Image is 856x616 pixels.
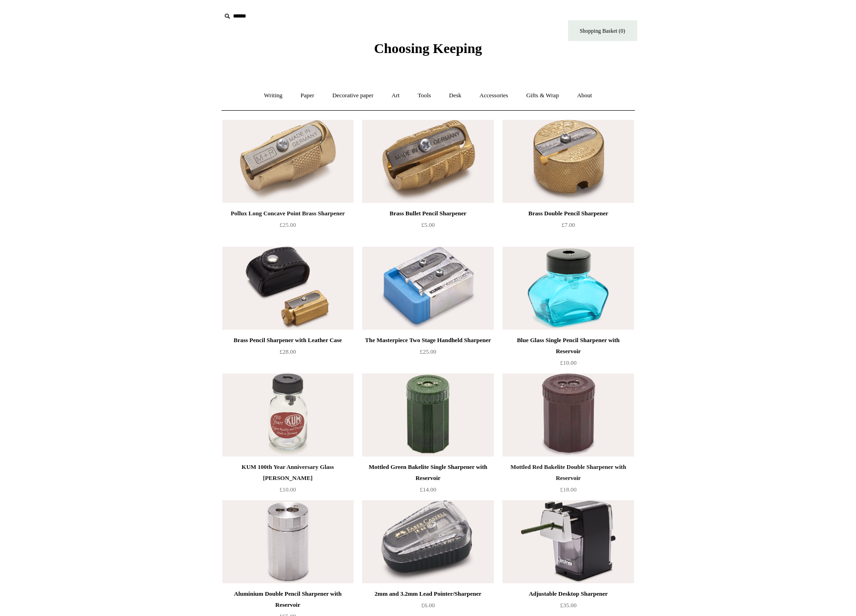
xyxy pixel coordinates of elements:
a: Mottled Red Bakelite Double Sharpener with Reservoir £18.00 [503,462,634,499]
a: Brass Pencil Sharpener with Leather Case £28.00 [222,335,353,373]
div: Adjustable Desktop Sharpener [505,588,631,599]
div: Brass Bullet Pencil Sharpener [365,208,491,219]
a: Pollux Long Concave Point Brass Sharpener £25.00 [222,208,353,246]
a: Art [383,83,408,108]
img: Pollux Long Concave Point Brass Sharpener [222,120,353,203]
div: Blue Glass Single Pencil Sharpener with Reservoir [505,335,631,357]
div: The Masterpiece Two Stage Handheld Sharpener [365,335,491,346]
a: The Masterpiece Two Stage Handheld Sharpener The Masterpiece Two Stage Handheld Sharpener [362,247,493,330]
a: Aluminium Double Pencil Sharpener with Reservoir Aluminium Double Pencil Sharpener with Reservoir [222,500,353,583]
a: Writing [256,83,291,108]
img: Brass Pencil Sharpener with Leather Case [222,247,353,330]
img: Mottled Red Bakelite Double Sharpener with Reservoir [503,373,634,456]
div: Mottled Red Bakelite Double Sharpener with Reservoir [505,462,631,484]
span: £7.00 [562,221,575,228]
a: Brass Double Pencil Sharpener Brass Double Pencil Sharpener [503,120,634,203]
a: Mottled Green Bakelite Single Sharpener with Reservoir Mottled Green Bakelite Single Sharpener wi... [362,373,493,456]
a: Desk [441,83,470,108]
a: Tools [409,83,439,108]
a: 2mm and 3.2mm Lead Pointer/Sharpener 2mm and 3.2mm Lead Pointer/Sharpener [362,500,493,583]
img: Brass Bullet Pencil Sharpener [362,120,493,203]
span: £25.00 [280,221,296,228]
div: Brass Double Pencil Sharpener [505,208,631,219]
div: Mottled Green Bakelite Single Sharpener with Reservoir [365,462,491,484]
span: Choosing Keeping [374,41,482,56]
a: Brass Pencil Sharpener with Leather Case Brass Pencil Sharpener with Leather Case [222,247,353,330]
span: £35.00 [560,602,577,609]
img: Adjustable Desktop Sharpener [503,500,634,583]
a: Accessories [471,83,516,108]
a: Mottled Red Bakelite Double Sharpener with Reservoir Mottled Red Bakelite Double Sharpener with R... [503,373,634,456]
img: The Masterpiece Two Stage Handheld Sharpener [362,247,493,330]
span: £6.00 [421,602,435,609]
a: Brass Bullet Pencil Sharpener £5.00 [362,208,493,246]
span: £5.00 [421,221,435,228]
a: Shopping Basket (0) [568,20,637,41]
div: Brass Pencil Sharpener with Leather Case [225,335,351,346]
span: £14.00 [420,486,437,493]
a: Adjustable Desktop Sharpener Adjustable Desktop Sharpener [503,500,634,583]
span: £10.00 [280,486,296,493]
a: Blue Glass Single Pencil Sharpener with Reservoir £10.00 [503,335,634,373]
a: The Masterpiece Two Stage Handheld Sharpener £25.00 [362,335,493,373]
div: Aluminium Double Pencil Sharpener with Reservoir [225,588,351,610]
div: KUM 100th Year Anniversary Glass [PERSON_NAME] [225,462,351,484]
div: Pollux Long Concave Point Brass Sharpener [225,208,351,219]
a: Brass Double Pencil Sharpener £7.00 [503,208,634,246]
a: About [569,83,600,108]
span: £10.00 [560,359,577,366]
img: 2mm and 3.2mm Lead Pointer/Sharpener [362,500,493,583]
a: Decorative paper [324,83,382,108]
span: £25.00 [420,348,437,355]
a: Choosing Keeping [374,48,482,54]
img: Mottled Green Bakelite Single Sharpener with Reservoir [362,373,493,456]
span: £18.00 [560,486,577,493]
a: KUM 100th Year Anniversary Glass Jar Sharpener KUM 100th Year Anniversary Glass Jar Sharpener [222,373,353,456]
img: Brass Double Pencil Sharpener [503,120,634,203]
a: Mottled Green Bakelite Single Sharpener with Reservoir £14.00 [362,462,493,499]
img: Blue Glass Single Pencil Sharpener with Reservoir [503,247,634,330]
a: Paper [292,83,323,108]
img: KUM 100th Year Anniversary Glass Jar Sharpener [222,373,353,456]
a: Blue Glass Single Pencil Sharpener with Reservoir Blue Glass Single Pencil Sharpener with Reservoir [503,247,634,330]
img: Aluminium Double Pencil Sharpener with Reservoir [222,500,353,583]
a: Brass Bullet Pencil Sharpener Brass Bullet Pencil Sharpener [362,120,493,203]
a: Gifts & Wrap [518,83,567,108]
div: 2mm and 3.2mm Lead Pointer/Sharpener [365,588,491,599]
span: £28.00 [280,348,296,355]
a: KUM 100th Year Anniversary Glass [PERSON_NAME] £10.00 [222,462,353,499]
a: Pollux Long Concave Point Brass Sharpener Pollux Long Concave Point Brass Sharpener [222,120,353,203]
